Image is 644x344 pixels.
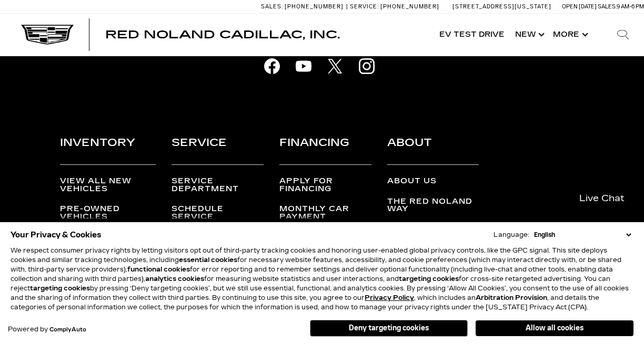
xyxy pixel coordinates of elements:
[310,320,468,337] button: Deny targeting cookies
[548,14,591,56] button: More
[602,14,644,56] div: Search
[105,29,340,40] a: Red Noland Cadillac, Inc.
[568,186,636,211] a: Live Chat
[452,3,551,10] a: [STREET_ADDRESS][US_STATE]
[290,53,317,79] a: youtube
[617,3,644,10] span: 9 AM-6 PM
[365,294,414,301] u: Privacy Policy
[476,320,633,336] button: Allow all cookies
[346,4,442,9] a: Service: [PHONE_NUMBER]
[60,205,156,221] a: Pre-Owned Vehicles
[8,326,86,333] div: Powered by
[510,14,548,56] a: New
[259,53,285,79] a: facebook
[350,3,379,10] span: Service:
[60,178,156,193] a: View All New Vehicles
[598,3,617,10] span: Sales:
[172,178,264,193] a: Service Department
[322,53,348,79] a: X
[285,3,344,10] span: [PHONE_NUMBER]
[261,3,283,10] span: Sales:
[562,3,597,10] span: Open [DATE]
[476,294,547,301] strong: Arbitration Provision
[494,232,529,238] div: Language:
[279,134,371,165] h3: Financing
[380,3,439,10] span: [PHONE_NUMBER]
[172,134,264,165] h3: Service
[434,14,510,56] a: EV Test Drive
[30,285,90,292] strong: targeting cookies
[11,246,633,312] p: We respect consumer privacy rights by letting visitors opt out of third-party tracking cookies an...
[127,266,190,273] strong: functional cookies
[172,205,264,221] a: Schedule Service
[145,275,204,283] strong: analytics cookies
[399,275,459,283] strong: targeting cookies
[11,227,102,242] span: Your Privacy & Cookies
[531,230,633,239] select: Language Select
[105,28,340,41] span: Red Noland Cadillac, Inc.
[387,134,479,165] h3: About
[21,25,74,45] img: Cadillac Dark Logo with Cadillac White Text
[574,192,630,204] span: Live Chat
[279,205,371,228] a: Monthly Car Payment Calculator
[354,53,380,79] a: instagram
[49,327,86,333] a: ComplyAuto
[387,178,479,185] a: About Us
[387,198,479,213] a: The Red Noland Way
[279,178,371,193] a: Apply for Financing
[60,134,156,165] h3: Inventory
[179,256,237,264] strong: essential cookies
[261,4,346,9] a: Sales: [PHONE_NUMBER]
